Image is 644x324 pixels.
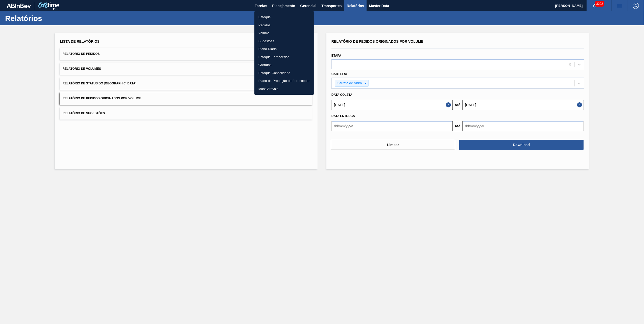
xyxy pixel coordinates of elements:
a: Plano de Produção do Fornecedor [254,77,314,85]
a: Estoque Consolidado [254,69,314,77]
a: Plano Diário [254,45,314,53]
a: Estoque Fornecedor [254,53,314,61]
a: Volume [254,29,314,37]
a: Estoque [254,13,314,21]
a: Mass Arrivals [254,85,314,93]
a: Sugestões [254,37,314,45]
a: Garrafas [254,61,314,69]
a: Pedidos [254,21,314,29]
